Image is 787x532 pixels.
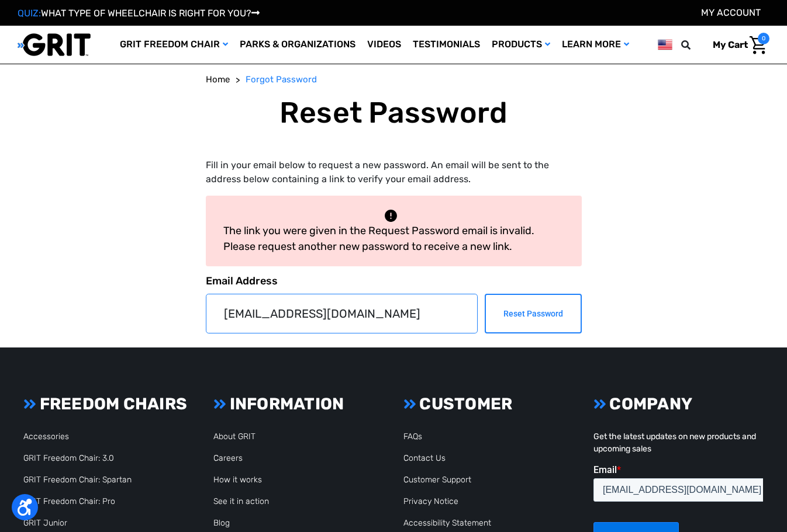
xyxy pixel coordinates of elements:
[18,33,91,57] img: GRIT All-Terrain Wheelchair and Mobility Equipment
[206,95,582,130] h2: Reset Password
[750,36,767,54] img: Cart
[206,74,230,85] span: Home
[246,73,317,86] a: Forgot Password
[23,518,67,528] a: GRIT Junior
[403,518,491,528] a: Accessibility Statement
[403,475,471,485] a: Customer Support
[713,39,748,50] span: My Cart
[206,73,582,86] nav: Breadcrumb
[23,432,69,441] a: Accessories
[23,475,132,485] a: GRIT Freedom Chair: Spartan
[23,394,193,414] h3: FREEDOM CHAIRS
[246,74,317,85] span: Forgot Password
[213,475,262,485] a: How it works
[486,26,556,64] a: Products
[213,496,269,506] a: See it in action
[704,33,769,57] a: Cart with 0 items
[658,37,672,52] img: us.png
[213,394,383,414] h3: INFORMATION
[403,394,573,414] h3: CUSTOMER
[213,453,243,463] a: Careers
[23,496,115,506] a: GRIT Freedom Chair: Pro
[114,26,234,64] a: GRIT Freedom Chair
[234,26,361,64] a: Parks & Organizations
[18,8,260,19] a: QUIZ:WHAT TYPE OF WHEELCHAIR IS RIGHT FOR YOU?
[758,33,769,44] span: 0
[403,496,458,506] a: Privacy Notice
[403,432,422,441] a: FAQs
[206,73,230,86] a: Home
[213,518,230,528] a: Blog
[686,33,704,57] input: Search
[206,273,582,289] label: Email Address
[213,432,256,441] a: About GRIT
[223,224,534,253] span: The link you were given in the Request Password email is invalid. Please request another new pass...
[18,8,41,19] span: QUIZ:
[485,294,582,333] input: Reset Password
[701,7,761,18] a: Account
[403,453,446,463] a: Contact Us
[593,430,763,455] p: Get the latest updates on new products and upcoming sales
[556,26,635,64] a: Learn More
[407,26,486,64] a: Testimonials
[361,26,407,64] a: Videos
[593,394,763,414] h3: COMPANY
[206,158,582,186] p: Fill in your email below to request a new password. An email will be sent to the address below co...
[23,453,114,463] a: GRIT Freedom Chair: 3.0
